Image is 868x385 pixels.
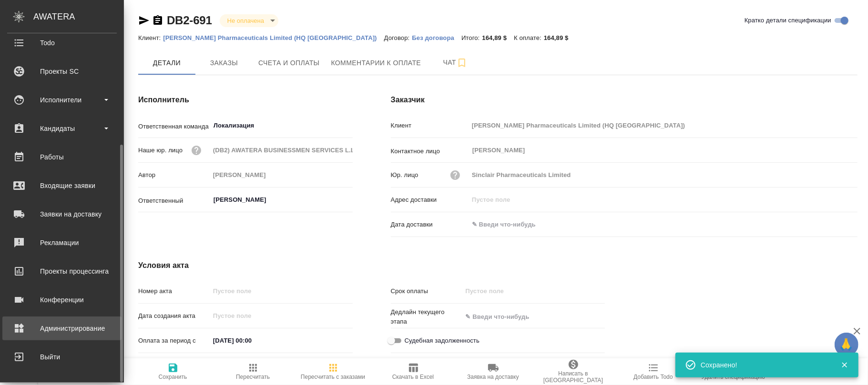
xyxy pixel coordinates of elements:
div: Не оплачена [220,14,278,27]
div: Исполнители [7,93,117,107]
button: 🙏 [835,333,858,356]
p: Контактное лицо [391,147,469,156]
a: Заявки на доставку [2,202,122,226]
input: ✎ Введи что-нибудь [210,334,293,347]
span: Заявка на доставку [467,374,519,380]
a: DB2-691 [167,14,212,27]
div: Проекты SC [7,64,117,79]
p: Дедлайн текущего этапа [391,307,462,326]
span: Добавить Todo [633,374,673,380]
span: Пересчитать с заказами [301,374,365,380]
p: Автор [138,170,210,180]
button: Скопировать ссылку [152,15,163,26]
input: Пустое поле [210,309,293,323]
h4: Исполнитель [138,94,353,106]
a: Todo [2,31,122,55]
span: Скачать в Excel [392,374,434,380]
p: Договор: [384,34,412,41]
span: Счета и оплаты [258,57,320,69]
input: Пустое поле [469,193,858,207]
p: Юр. лицо [391,170,419,180]
span: Кратко детали спецификации [745,16,831,25]
a: Проекты процессинга [2,259,122,283]
p: Ответственный [138,196,210,206]
button: Заявка на доставку [453,358,533,385]
input: ✎ Введи что-нибудь [469,217,552,231]
h4: Условия акта [138,260,605,271]
p: К оплате: [514,34,544,41]
p: [PERSON_NAME] Pharmaceuticals Limited (HQ [GEOGRAPHIC_DATA]) [163,34,384,41]
a: Работы [2,145,122,169]
input: ✎ Введи что-нибудь [462,310,546,324]
a: Входящие заявки [2,174,122,197]
p: Клиент: [138,34,163,41]
p: Номер акта [138,286,210,296]
button: Скопировать ссылку для ЯМессенджера [138,15,150,26]
div: AWATERA [33,7,124,26]
button: Пересчитать с заказами [293,358,373,385]
input: Пустое поле [210,168,353,182]
a: Конференции [2,288,122,312]
div: Работы [7,150,117,164]
input: Пустое поле [469,118,858,132]
div: Заявки на доставку [7,207,117,221]
button: Добавить Todo [613,358,694,385]
div: Todo [7,36,117,50]
input: Пустое поле [462,284,546,298]
svg: Подписаться [456,57,468,69]
p: 164,89 $ [544,34,576,41]
button: Пересчитать [213,358,293,385]
p: 164,89 $ [482,34,514,41]
p: Итого: [461,34,482,41]
p: Срок оплаты [391,286,462,296]
p: Дата создания акта [138,311,210,321]
a: Администрирование [2,316,122,340]
p: Клиент [391,121,469,130]
h4: Заказчик [391,94,858,106]
div: Конференции [7,293,117,307]
span: Комментарии к оплате [331,57,421,69]
span: Пересчитать [236,374,270,380]
p: Без договора [412,34,461,41]
span: 🙏 [838,335,855,355]
input: Пустое поле [469,168,858,182]
div: Кандидаты [7,121,117,136]
a: Без договора [412,33,461,41]
a: Рекламации [2,231,122,255]
span: Детали [144,57,190,69]
div: Сохранено! [701,360,827,370]
button: Написать в [GEOGRAPHIC_DATA] [533,358,613,385]
div: Администрирование [7,321,117,336]
div: Входящие заявки [7,178,117,193]
a: Выйти [2,345,122,369]
input: Пустое поле [210,143,353,157]
p: Дата доставки [391,220,469,229]
span: Чат [432,57,478,69]
button: Open [347,125,349,127]
button: Open [347,199,349,201]
a: Проекты SC [2,59,122,83]
p: Ответственная команда [138,122,210,131]
button: Не оплачена [225,17,267,25]
div: Проекты процессинга [7,264,117,278]
p: Оплата за период с [138,336,210,346]
a: [PERSON_NAME] Pharmaceuticals Limited (HQ [GEOGRAPHIC_DATA]) [163,33,384,41]
p: Наше юр. лицо [138,146,183,155]
button: Сохранить [133,358,213,385]
span: Сохранить [159,374,187,380]
input: Пустое поле [210,284,353,298]
span: Заказы [201,57,247,69]
button: Закрыть [835,361,854,369]
div: Выйти [7,350,117,364]
span: Написать в [GEOGRAPHIC_DATA] [539,370,608,384]
p: Адрес доставки [391,195,469,205]
span: Судебная задолженность [405,336,480,346]
button: Скачать в Excel [373,358,453,385]
div: Рекламации [7,236,117,250]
